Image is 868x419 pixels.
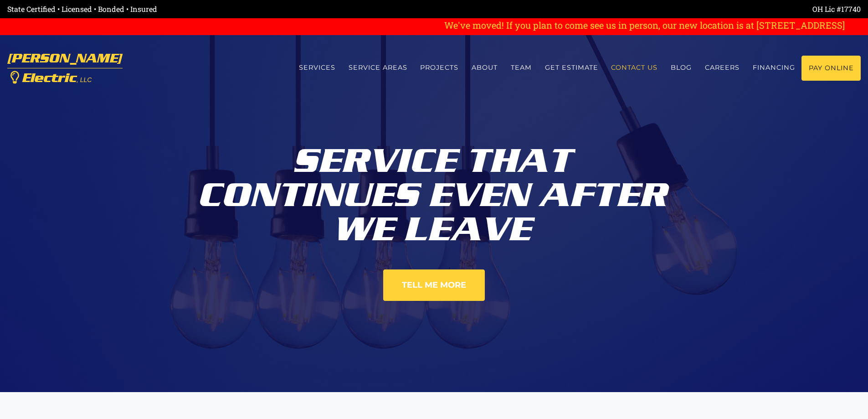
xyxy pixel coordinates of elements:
[181,137,687,247] div: Service That Continues Even After We Leave
[7,4,434,15] div: State Certified • Licensed • Bonded • Insured
[342,56,414,80] a: Service Areas
[383,269,485,301] a: Tell Me More
[414,56,465,80] a: Projects
[538,56,605,80] a: Get estimate
[801,56,861,81] a: Pay Online
[699,56,746,80] a: Careers
[292,56,342,80] a: Services
[434,4,861,15] div: OH Lic #17740
[7,47,123,90] a: [PERSON_NAME] Electric, LLC
[465,56,504,80] a: About
[605,56,664,80] a: Contact us
[664,56,699,80] a: Blog
[77,76,92,83] span: , LLC
[504,56,539,80] a: Team
[746,56,801,80] a: Financing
